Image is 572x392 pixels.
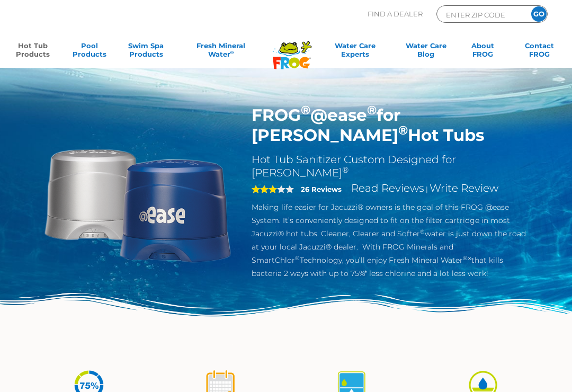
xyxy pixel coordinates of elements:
sup: ®∞ [463,255,472,262]
img: Frog Products Logo [267,28,317,69]
p: Find A Dealer [368,5,423,23]
span: 3 [252,185,277,193]
input: GO [531,6,547,22]
a: Swim SpaProducts [124,41,168,63]
sup: ® [398,122,408,138]
a: Water CareBlog [404,41,448,63]
a: ContactFROG [517,41,561,63]
a: Hot TubProducts [11,41,55,63]
sup: ∞ [230,49,234,55]
h2: Hot Tub Sanitizer Custom Designed for [PERSON_NAME] [252,153,533,180]
span: | [426,185,428,193]
sup: ® [367,102,377,118]
sup: ® [301,102,310,118]
a: AboutFROG [461,41,505,63]
sup: ® [420,228,425,235]
strong: 26 Reviews [301,185,342,193]
a: Water CareExperts [319,41,391,63]
sup: ® [295,255,300,262]
sup: ® [342,165,348,175]
a: Write Review [430,182,498,194]
p: Making life easier for Jacuzzi® owners is the goal of this FROG @ease System. It’s conveniently d... [252,201,533,280]
img: Sundance-cartridges-2.png [39,105,236,301]
a: Fresh MineralWater∞ [181,41,261,63]
h1: FROG @ease for [PERSON_NAME] Hot Tubs [252,105,533,145]
a: PoolProducts [67,41,111,63]
a: Read Reviews [351,182,424,194]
